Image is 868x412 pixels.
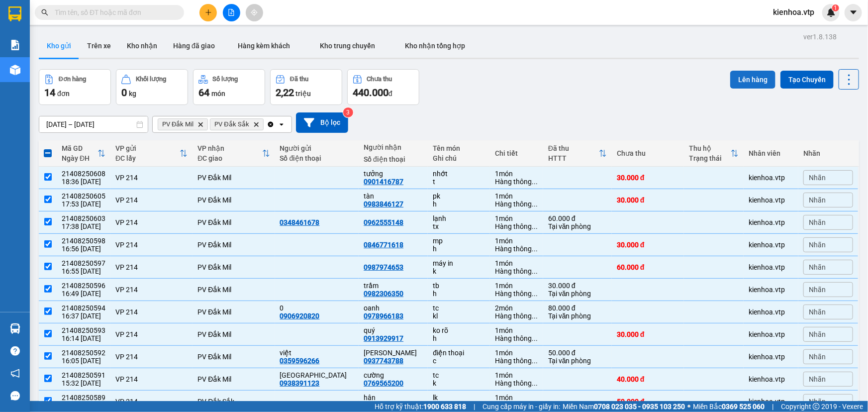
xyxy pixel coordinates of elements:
span: Nhãn [809,241,826,249]
div: Thu hộ [689,144,731,152]
div: Số điện thoại [364,155,423,163]
div: PV Đắk Mil [197,174,270,182]
div: 21408250605 [62,192,105,200]
span: file-add [228,9,235,16]
img: warehouse-icon [10,65,20,75]
div: kienhoa.vtp [749,330,793,338]
div: 0987974653 [364,263,403,271]
div: PV Đắk Mil [197,330,270,338]
div: ver 1.8.138 [803,31,837,42]
div: 21408250589 [62,394,105,402]
div: 1 món [495,259,538,267]
span: Nhãn [809,330,826,338]
span: ... [532,357,538,365]
th: Toggle SortBy [57,140,110,167]
div: 16:14 [DATE] [62,334,105,342]
div: ĐC lấy [115,154,180,162]
span: Nhãn [809,174,826,182]
div: hân [364,394,423,402]
div: 21408250592 [62,349,105,357]
div: VP 214 [115,308,188,316]
span: search [41,9,48,16]
div: Hàng thông thường [495,178,538,186]
div: kienhoa.vtp [749,263,793,271]
div: Hàng thông thường [495,312,538,320]
div: ĐC giao [197,154,262,162]
div: VP 214 [115,353,188,361]
span: ... [532,334,538,342]
button: Bộ lọc [296,112,348,133]
span: 1 [834,4,837,11]
div: 15:32 [DATE] [62,379,105,387]
button: Chưa thu440.000đ [347,69,419,105]
div: 0978966183 [364,312,403,320]
div: VP 214 [115,241,188,249]
button: Số lượng64món [193,69,265,105]
div: VP 214 [115,286,188,294]
div: h [433,245,484,253]
button: Kho nhận [119,34,165,58]
div: Đã thu [290,76,308,83]
sup: 1 [832,4,839,11]
span: PV Đắk Sắk, close by backspace [210,118,263,130]
div: Nhãn [803,149,853,157]
span: copyright [813,403,820,410]
div: VP 214 [115,263,188,271]
span: ... [532,312,538,320]
div: Khối lượng [136,76,166,83]
div: 21408250603 [62,214,105,222]
div: 1 món [495,394,538,402]
span: | [772,401,773,412]
span: Nhãn [809,196,826,204]
span: Nhãn [809,218,826,226]
div: kl [433,312,484,320]
div: 1 món [495,170,538,178]
div: 0 [280,304,354,312]
div: VP nhận [197,144,262,152]
span: ... [532,267,538,275]
div: k [433,267,484,275]
div: 16:49 [DATE] [62,290,105,298]
div: 1 món [495,214,538,222]
div: tc [433,371,484,379]
div: 50.000 đ [617,398,679,406]
div: 30.000 đ [617,196,679,204]
div: kim chi [364,349,423,357]
div: 40.000 đ [617,375,679,383]
svg: Delete [197,121,203,127]
div: 0359596266 [280,357,320,365]
div: 30.000 đ [617,174,679,182]
button: Đã thu2,22 triệu [270,69,342,105]
div: kienhoa.vtp [749,218,793,226]
div: 0348461678 [280,218,320,226]
span: notification [10,369,20,378]
strong: 0369 525 060 [722,403,765,411]
th: Toggle SortBy [110,140,193,167]
input: Tìm tên, số ĐT hoặc mã đơn [55,7,172,18]
div: 21408250597 [62,259,105,267]
input: Selected PV Đắk Mil, PV Đắk Sắk. [266,119,267,129]
div: PV Đắk Mil [197,353,270,361]
button: file-add [223,4,240,21]
span: aim [251,9,258,16]
div: VP 214 [115,174,188,182]
div: 0901416787 [364,178,403,186]
div: h [433,334,484,342]
div: tàn [364,192,423,200]
div: PV Đắk Mil [197,286,270,294]
span: Cung cấp máy in - giấy in: [482,401,560,412]
img: logo-vxr [8,6,21,21]
div: PV Đắk Mil [197,241,270,249]
button: Hàng đã giao [165,34,223,58]
div: pk [433,192,484,200]
img: solution-icon [10,40,20,50]
div: 0846771618 [364,241,403,249]
div: Hàng thông thường [495,267,538,275]
div: 17:53 [DATE] [62,200,105,208]
div: 16:55 [DATE] [62,267,105,275]
div: 21408250594 [62,304,105,312]
div: HTTT [548,154,599,162]
div: ko rõ [433,326,484,334]
div: 30.000 đ [617,241,679,249]
div: VP gửi [115,144,180,152]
